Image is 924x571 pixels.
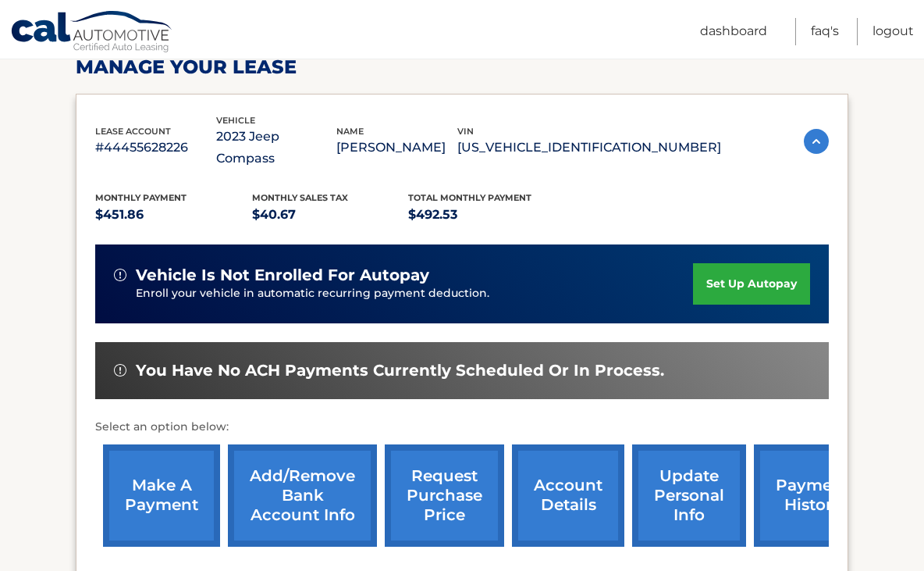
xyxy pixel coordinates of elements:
p: #44455628226 [95,137,216,159]
a: make a payment [103,444,220,547]
img: alert-white.svg [114,364,126,377]
a: payment history [754,444,871,547]
a: Add/Remove bank account info [228,444,377,547]
span: Monthly sales Tax [252,192,348,203]
p: $492.53 [408,204,565,226]
span: Total Monthly Payment [408,192,531,203]
span: vin [457,126,474,137]
a: set up autopay [693,263,810,305]
a: update personal info [632,444,746,547]
p: Select an option below: [95,418,829,437]
span: Monthly Payment [95,192,187,203]
a: account details [512,444,624,547]
img: alert-white.svg [114,269,126,281]
a: Dashboard [700,18,767,45]
a: FAQ's [811,18,839,45]
span: vehicle is not enrolled for autopay [136,266,429,285]
a: Cal Automotive [10,10,174,55]
p: $451.86 [95,204,252,226]
span: lease account [95,126,171,137]
span: vehicle [216,115,255,126]
p: $40.67 [252,204,409,226]
a: Logout [872,18,914,45]
h2: Manage Your Lease [76,55,848,79]
p: Enroll your vehicle in automatic recurring payment deduction. [136,285,693,302]
img: accordion-active.svg [804,129,829,154]
span: name [336,126,364,137]
a: request purchase price [385,444,504,547]
p: [PERSON_NAME] [336,137,457,159]
span: You have no ACH payments currently scheduled or in process. [136,361,664,380]
p: [US_VEHICLE_IDENTIFICATION_NUMBER] [457,137,721,159]
p: 2023 Jeep Compass [216,126,337,170]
